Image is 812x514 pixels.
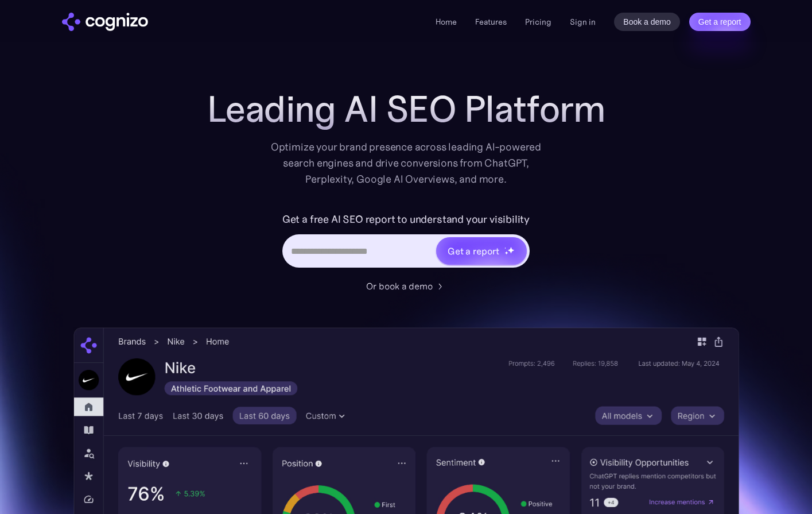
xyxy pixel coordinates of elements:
a: Get a reportstarstarstar [435,236,528,266]
a: Or book a demo [366,279,446,293]
div: Get a report [448,244,499,258]
form: Hero URL Input Form [282,210,530,273]
img: cognizo logo [62,13,148,31]
a: home [62,13,148,31]
div: Optimize your brand presence across leading AI-powered search engines and drive conversions from ... [265,139,547,187]
label: Get a free AI SEO report to understand your visibility [282,210,530,229]
a: Book a demo [614,13,680,31]
a: Get a report [689,13,751,31]
div: Or book a demo [366,279,433,293]
a: Sign in [570,15,596,29]
a: Features [475,17,507,27]
img: star [504,251,508,255]
img: star [504,247,506,249]
a: Pricing [525,17,551,27]
a: Home [436,17,457,27]
img: star [507,246,515,254]
h1: Leading AI SEO Platform [207,88,605,130]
